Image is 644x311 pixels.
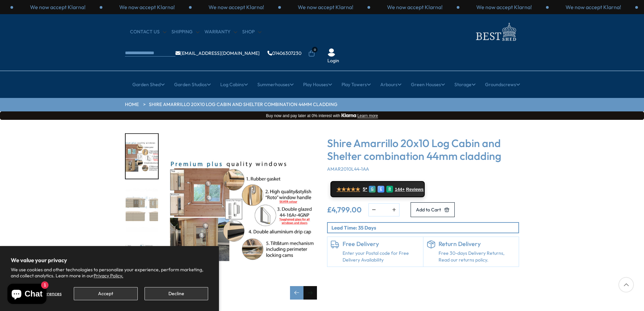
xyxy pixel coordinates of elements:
a: Privacy Policy. [94,273,123,279]
a: Storage [454,76,476,93]
div: 2 / 3 [459,3,549,11]
a: 01406307230 [267,51,301,56]
div: Next slide [303,286,317,300]
a: [EMAIL_ADDRESS][DOMAIN_NAME] [175,51,260,56]
div: 3 / 3 [13,3,102,11]
img: logo [472,21,519,43]
a: Garden Shed [132,76,165,93]
a: Green Houses [411,76,445,93]
span: 144+ [395,187,405,192]
p: We use cookies and other technologies to personalize your experience, perform marketing, and coll... [11,267,208,279]
p: We now accept Klarna! [298,3,353,11]
a: Warranty [204,29,237,35]
a: Shop [242,29,261,35]
a: Garden Studios [174,76,211,93]
a: Play Houses [303,76,332,93]
div: 8 / 8 [125,239,159,285]
span: Reviews [406,187,424,192]
p: We now accept Klarna! [30,3,86,11]
div: 6 / 8 [165,133,317,300]
div: G [369,186,376,193]
p: Free 30-days Delivery Returns, Read our returns policy. [439,250,516,263]
div: Previous slide [290,286,303,300]
a: Shipping [171,29,199,35]
p: Lead Time: 35 Days [331,224,518,231]
p: We now accept Klarna! [566,3,621,11]
h6: Return Delivery [439,240,516,248]
button: Accept [74,287,137,300]
p: We now accept Klarna! [208,3,264,11]
img: Amarillo3x5_9-2_5-elevationssq_65f4c0e0-fbf9-480f-90b4-7f288c863e2f_200x200.jpg [126,187,158,232]
h6: Free Delivery [343,240,420,248]
p: We now accept Klarna! [119,3,175,11]
div: E [378,186,384,193]
a: Login [327,58,339,64]
div: 1 / 3 [102,3,192,11]
span: AMAR2010L44-1AA [327,166,369,172]
span: ★★★★★ [336,186,360,193]
button: Decline [144,287,208,300]
h2: We value your privacy [11,257,208,264]
h3: Shire Amarrillo 20x10 Log Cabin and Shelter combination 44mm cladding [327,137,519,163]
div: 7 / 8 [125,186,159,232]
img: Premiumplusqualitywindowssq_0547f6b8-2208-4065-87ca-667863ae7054_200x200.jpg [126,134,158,179]
p: We now accept Klarna! [476,3,532,11]
ins: £4,799.00 [327,206,362,213]
div: 6 / 8 [125,133,159,179]
div: 2 / 3 [192,3,281,11]
button: Add to Cart [411,202,455,217]
span: Add to Cart [416,207,441,212]
a: Summerhouses [257,76,294,93]
a: ★★★★★ 5* G E R 144+ Reviews [330,181,425,197]
a: Enter your Postal code for Free Delivery Availability [343,250,420,263]
span: 0 [312,47,318,53]
a: Shire Amarrillo 20x10 Log Cabin and Shelter combination 44mm cladding [149,101,337,108]
div: 3 / 3 [549,3,638,11]
img: Shire Amarrillo 20x10 Log Cabin and Shelter combination 44mm cladding - Best Shed [165,133,317,285]
a: Play Towers [342,76,371,93]
a: Log Cabins [220,76,248,93]
img: Amarillo3x5_9-2_5-specification_f13df0c4-93e3-4e1b-8e27-30c3642c6dfb_200x200.jpg [126,239,158,284]
div: 1 / 3 [370,3,459,11]
div: R [386,186,393,193]
a: HOME [125,101,139,108]
img: User Icon [327,48,335,57]
a: Groundscrews [485,76,520,93]
a: Arbours [380,76,401,93]
a: 0 [308,50,315,57]
a: CONTACT US [130,29,166,35]
div: 3 / 3 [281,3,370,11]
p: We now accept Klarna! [387,3,443,11]
inbox-online-store-chat: Shopify online store chat [5,284,49,306]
